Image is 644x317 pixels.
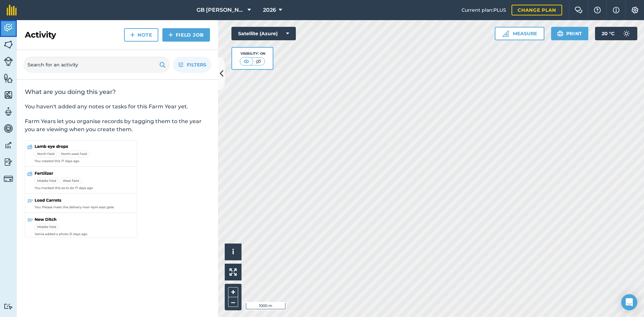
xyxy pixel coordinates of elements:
span: Current plan : PLUS [462,6,506,14]
img: svg+xml;base64,PD94bWwgdmVyc2lvbj0iMS4wIiBlbmNvZGluZz0idXRmLTgiPz4KPCEtLSBHZW5lcmF0b3I6IEFkb2JlIE... [4,157,13,167]
img: svg+xml;base64,PD94bWwgdmVyc2lvbj0iMS4wIiBlbmNvZGluZz0idXRmLTgiPz4KPCEtLSBHZW5lcmF0b3I6IEFkb2JlIE... [4,303,13,310]
img: svg+xml;base64,PHN2ZyB4bWxucz0iaHR0cDovL3d3dy53My5vcmcvMjAwMC9zdmciIHdpZHRoPSI1NiIgaGVpZ2h0PSI2MC... [4,73,13,83]
img: svg+xml;base64,PD94bWwgdmVyc2lvbj0iMS4wIiBlbmNvZGluZz0idXRmLTgiPz4KPCEtLSBHZW5lcmF0b3I6IEFkb2JlIE... [620,27,633,40]
img: svg+xml;base64,PD94bWwgdmVyc2lvbj0iMS4wIiBlbmNvZGluZz0idXRmLTgiPz4KPCEtLSBHZW5lcmF0b3I6IEFkb2JlIE... [4,140,13,150]
a: Note [124,28,158,42]
button: Print [551,27,589,40]
img: svg+xml;base64,PD94bWwgdmVyc2lvbj0iMS4wIiBlbmNvZGluZz0idXRmLTgiPz4KPCEtLSBHZW5lcmF0b3I6IEFkb2JlIE... [4,57,13,66]
img: svg+xml;base64,PHN2ZyB4bWxucz0iaHR0cDovL3d3dy53My5vcmcvMjAwMC9zdmciIHdpZHRoPSIxNCIgaGVpZ2h0PSIyNC... [168,31,173,39]
h2: Activity [25,30,56,40]
h2: What are you doing this year? [25,88,210,96]
img: svg+xml;base64,PHN2ZyB4bWxucz0iaHR0cDovL3d3dy53My5vcmcvMjAwMC9zdmciIHdpZHRoPSIxNyIgaGVpZ2h0PSIxNy... [613,6,620,14]
span: Filters [187,61,206,68]
img: svg+xml;base64,PD94bWwgdmVyc2lvbj0iMS4wIiBlbmNvZGluZz0idXRmLTgiPz4KPCEtLSBHZW5lcmF0b3I6IEFkb2JlIE... [4,107,13,117]
img: Two speech bubbles overlapping with the left bubble in the forefront [575,7,583,13]
img: svg+xml;base64,PHN2ZyB4bWxucz0iaHR0cDovL3d3dy53My5vcmcvMjAwMC9zdmciIHdpZHRoPSIxOSIgaGVpZ2h0PSIyNC... [159,61,166,69]
img: A cog icon [631,7,639,13]
div: Visibility: On [240,51,265,56]
img: svg+xml;base64,PHN2ZyB4bWxucz0iaHR0cDovL3d3dy53My5vcmcvMjAwMC9zdmciIHdpZHRoPSIxNCIgaGVpZ2h0PSIyNC... [130,31,135,39]
img: svg+xml;base64,PHN2ZyB4bWxucz0iaHR0cDovL3d3dy53My5vcmcvMjAwMC9zdmciIHdpZHRoPSIxOSIgaGVpZ2h0PSIyNC... [557,30,563,38]
button: 20 °C [595,27,637,40]
img: svg+xml;base64,PHN2ZyB4bWxucz0iaHR0cDovL3d3dy53My5vcmcvMjAwMC9zdmciIHdpZHRoPSI1NiIgaGVpZ2h0PSI2MC... [4,40,13,50]
img: A question mark icon [593,7,601,13]
button: Measure [495,27,544,40]
button: + [228,287,238,297]
div: Open Intercom Messenger [621,294,637,310]
a: Field Job [162,28,210,42]
img: svg+xml;base64,PD94bWwgdmVyc2lvbj0iMS4wIiBlbmNvZGluZz0idXRmLTgiPz4KPCEtLSBHZW5lcmF0b3I6IEFkb2JlIE... [4,23,13,33]
img: svg+xml;base64,PD94bWwgdmVyc2lvbj0iMS4wIiBlbmNvZGluZz0idXRmLTgiPz4KPCEtLSBHZW5lcmF0b3I6IEFkb2JlIE... [4,174,13,183]
img: Four arrows, one pointing top left, one top right, one bottom right and the last bottom left [229,268,237,276]
img: Ruler icon [502,30,509,37]
img: fieldmargin Logo [7,5,17,15]
img: svg+xml;base64,PHN2ZyB4bWxucz0iaHR0cDovL3d3dy53My5vcmcvMjAwMC9zdmciIHdpZHRoPSI1NiIgaGVpZ2h0PSI2MC... [4,90,13,100]
button: – [228,297,238,307]
span: i [232,248,234,256]
img: svg+xml;base64,PHN2ZyB4bWxucz0iaHR0cDovL3d3dy53My5vcmcvMjAwMC9zdmciIHdpZHRoPSI1MCIgaGVpZ2h0PSI0MC... [254,58,263,65]
img: svg+xml;base64,PHN2ZyB4bWxucz0iaHR0cDovL3d3dy53My5vcmcvMjAwMC9zdmciIHdpZHRoPSI1MCIgaGVpZ2h0PSI0MC... [242,58,251,65]
button: Satellite (Azure) [231,27,296,40]
button: i [225,244,241,260]
input: Search for an activity [23,57,170,73]
button: Filters [173,57,211,73]
a: Change plan [512,5,562,15]
p: Farm Years let you organise records by tagging them to the year you are viewing when you create t... [25,117,210,134]
p: You haven't added any notes or tasks for this Farm Year yet. [25,103,210,111]
span: GB [PERSON_NAME] Farms [197,6,245,14]
img: svg+xml;base64,PD94bWwgdmVyc2lvbj0iMS4wIiBlbmNvZGluZz0idXRmLTgiPz4KPCEtLSBHZW5lcmF0b3I6IEFkb2JlIE... [4,123,13,134]
span: 2026 [263,6,276,14]
span: 20 ° C [602,27,614,40]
